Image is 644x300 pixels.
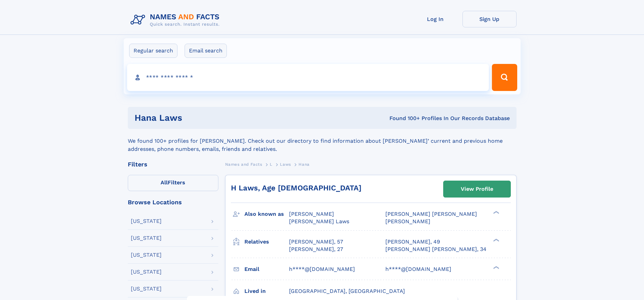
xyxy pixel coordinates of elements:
[225,160,262,168] a: Names and Facts
[289,288,405,294] span: [GEOGRAPHIC_DATA], [GEOGRAPHIC_DATA]
[492,238,500,242] div: ❯
[299,162,309,167] span: Hana
[492,210,500,215] div: ❯
[127,64,489,91] input: search input
[286,115,510,122] div: Found 100+ Profiles In Our Records Database
[289,246,343,253] a: [PERSON_NAME], 27
[244,263,289,275] h3: Email
[128,129,517,153] div: We found 100+ profiles for [PERSON_NAME]. Check out our directory to find information about [PERS...
[385,238,440,246] a: [PERSON_NAME], 49
[492,64,517,91] button: Search Button
[244,236,289,248] h3: Relatives
[408,11,462,27] a: Log In
[270,160,272,168] a: L
[492,265,500,270] div: ❯
[289,211,334,217] span: [PERSON_NAME]
[161,179,168,186] span: All
[280,162,291,167] span: Laws
[461,181,493,197] div: View Profile
[131,235,162,241] div: [US_STATE]
[128,199,218,205] div: Browse Locations
[289,238,343,246] a: [PERSON_NAME], 57
[270,162,272,167] span: L
[131,218,162,224] div: [US_STATE]
[244,285,289,297] h3: Lived in
[231,184,361,192] a: H Laws, Age [DEMOGRAPHIC_DATA]
[185,44,227,58] label: Email search
[244,208,289,220] h3: Also known as
[385,211,477,217] span: [PERSON_NAME] [PERSON_NAME]
[444,181,510,197] a: View Profile
[128,175,218,191] label: Filters
[385,218,430,225] span: [PERSON_NAME]
[131,252,162,258] div: [US_STATE]
[129,44,177,58] label: Regular search
[289,218,349,225] span: [PERSON_NAME] Laws
[135,114,286,122] h1: hana laws
[131,269,162,275] div: [US_STATE]
[131,286,162,292] div: [US_STATE]
[128,161,218,167] div: Filters
[128,11,225,29] img: Logo Names and Facts
[280,160,291,168] a: Laws
[462,11,517,27] a: Sign Up
[385,246,486,253] a: [PERSON_NAME] [PERSON_NAME], 34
